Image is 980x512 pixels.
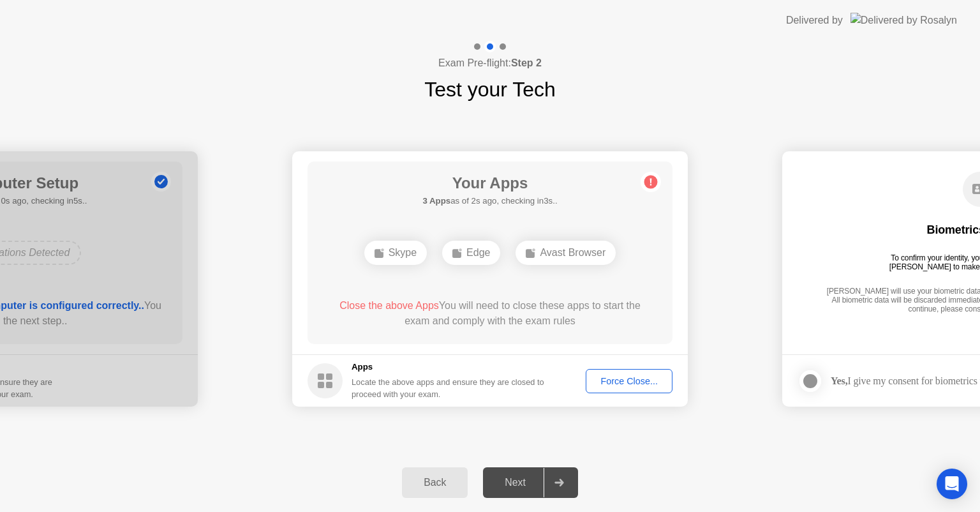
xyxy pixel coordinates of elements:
[586,369,672,393] button: Force Close...
[406,477,464,488] div: Back
[483,467,578,498] button: Next
[326,298,655,329] div: You will need to close these apps to start the exam and comply with the exam rules
[422,196,450,206] b: 3 Apps
[831,375,847,386] strong: Yes,
[487,477,544,488] div: Next
[402,467,468,498] button: Back
[422,195,557,207] h5: as of 2s ago, checking in3s..
[516,241,616,265] div: Avast Browser
[352,361,545,373] h5: Apps
[786,13,843,28] div: Delivered by
[511,57,542,68] b: Step 2
[424,74,556,105] h1: Test your Tech
[422,172,557,195] h1: Your Apps
[590,376,668,386] div: Force Close...
[339,300,439,311] span: Close the above Apps
[850,13,957,27] img: Delivered by Rosalyn
[442,241,500,265] div: Edge
[438,56,542,71] h4: Exam Pre-flight:
[352,376,545,400] div: Locate the above apps and ensure they are closed to proceed with your exam.
[937,469,967,499] div: Open Intercom Messenger
[364,241,427,265] div: Skype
